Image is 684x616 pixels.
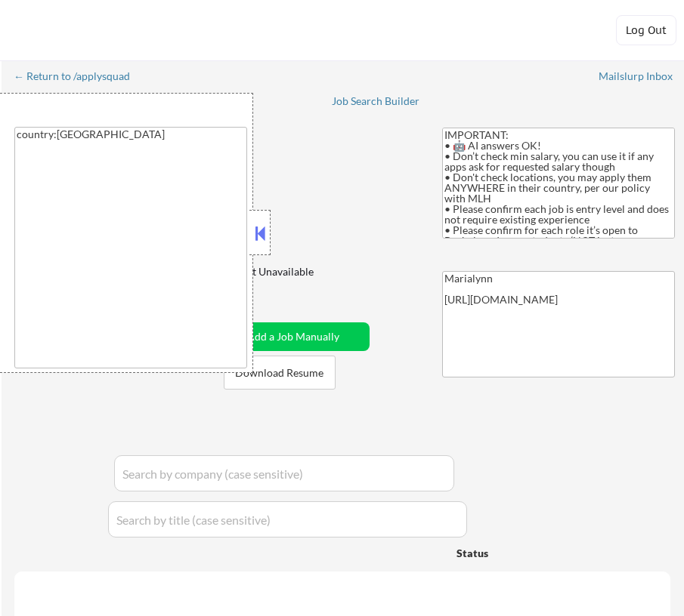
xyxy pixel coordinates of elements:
button: Add a Job Manually [217,322,370,351]
button: Log Out [616,15,676,45]
input: Search by title (case sensitive) [108,501,467,537]
div: Mailslurp Inbox [599,71,674,82]
div: ← Return to /applysquad [14,71,144,82]
a: Mailslurp Inbox [599,70,674,85]
input: Search by company (case sensitive) [114,455,454,491]
a: ← Return to /applysquad [14,70,144,85]
div: Status [457,539,571,566]
a: Job Search Builder [332,95,420,110]
button: Download Resume [224,356,336,390]
div: Job Search Builder [332,96,420,106]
